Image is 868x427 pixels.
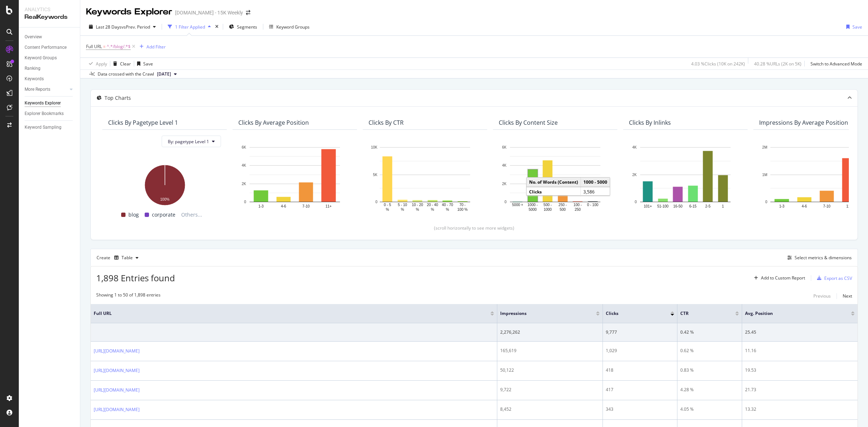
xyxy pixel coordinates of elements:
text: 6-15 [689,204,697,208]
span: corporate [152,210,175,219]
div: 1,029 [606,347,674,354]
div: Ranking [25,65,41,72]
span: Others... [178,210,205,219]
a: Overview [25,33,75,41]
text: 0 - 100 [587,203,599,207]
text: 250 [575,208,581,212]
svg: A chart. [629,144,742,212]
div: Keyword Sampling [25,124,61,131]
text: 500 [559,208,566,212]
div: Clicks By Average Position [238,119,309,126]
text: 5K [373,173,378,177]
button: [DATE] [154,70,180,78]
a: More Reports [25,86,68,93]
div: (scroll horizontally to see more widgets) [99,225,849,231]
text: 4-6 [802,204,807,208]
a: [URL][DOMAIN_NAME] [94,387,140,394]
button: Clear [110,58,131,69]
text: 101+ [644,204,652,208]
div: Clicks By CTR [369,119,404,126]
text: 6K [502,145,507,149]
div: 50,122 [500,367,600,373]
text: 4K [242,164,246,168]
text: 2-5 [705,204,711,208]
svg: A chart. [499,144,612,212]
text: 5 - 10 [398,203,407,207]
span: Full URL [94,310,480,317]
text: % [431,208,434,212]
div: Add Filter [146,44,166,50]
div: 4.05 % [680,406,739,413]
div: Clicks By Inlinks [629,119,671,126]
text: 0 [765,200,767,204]
span: blog [128,210,139,219]
span: = [103,43,106,50]
svg: A chart. [369,144,481,212]
button: Save [843,21,862,33]
a: Content Performance [25,44,75,51]
text: % [446,208,449,212]
button: Previous [813,292,831,300]
div: Next [843,293,852,299]
div: Add to Custom Report [761,276,805,280]
div: 418 [606,367,674,373]
div: 165,619 [500,347,600,354]
button: Next [843,292,852,300]
button: Add to Custom Report [751,272,805,284]
a: [URL][DOMAIN_NAME] [94,347,140,355]
text: 4K [502,164,507,168]
span: 2025 Sep. 15th [157,71,171,77]
text: 10 - 20 [412,203,424,207]
button: Apply [86,58,107,69]
div: Keywords Explorer [25,99,61,107]
text: 100 % [458,208,468,212]
button: Export as CSV [814,272,852,284]
div: 13.32 [745,406,855,413]
div: 4.03 % Clicks ( 10K on 242K ) [691,61,745,67]
div: Switch to Advanced Mode [810,61,862,67]
div: [DOMAIN_NAME] - 15K Weekly [175,9,243,16]
text: % [401,208,404,212]
button: 1 Filter Applied [165,21,214,33]
button: Last 28 DaysvsPrev. Period [86,21,159,33]
div: 8,452 [500,406,600,413]
div: 1 Filter Applied [175,24,205,30]
span: By: pagetype Level 1 [168,138,209,145]
div: A chart. [108,161,221,206]
button: Switch to Advanced Mode [808,58,862,69]
a: Keyword Sampling [25,124,75,131]
div: 11.16 [745,347,855,354]
div: Previous [813,293,831,299]
text: 70 - [459,203,465,207]
span: ^.*/blog/.*$ [107,42,131,52]
span: Avg. Position [745,310,840,317]
span: Impressions [500,310,585,317]
div: Content Performance [25,44,67,51]
text: 1-3 [779,204,784,208]
text: 250 - [558,203,567,207]
text: 1-3 [258,204,264,208]
div: RealKeywords [25,13,74,21]
span: Full URL [86,43,102,50]
text: 1000 [544,208,552,212]
text: 0 [244,200,246,204]
text: 2K [242,182,246,186]
text: 11+ [846,204,852,208]
text: 16-50 [673,204,682,208]
div: Apply [96,61,107,67]
div: Showing 1 to 50 of 1,898 entries [96,292,161,300]
div: Keywords [25,75,44,83]
text: 1 [722,204,724,208]
div: Save [852,24,862,30]
div: Explorer Bookmarks [25,110,64,118]
iframe: Intercom live chat [843,402,861,420]
a: Explorer Bookmarks [25,110,75,118]
text: 2K [632,173,637,177]
div: 343 [606,406,674,413]
a: [URL][DOMAIN_NAME] [94,367,140,374]
text: 4K [632,145,637,149]
text: 1M [762,173,767,177]
div: Analytics [25,6,74,13]
span: Segments [237,24,257,30]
